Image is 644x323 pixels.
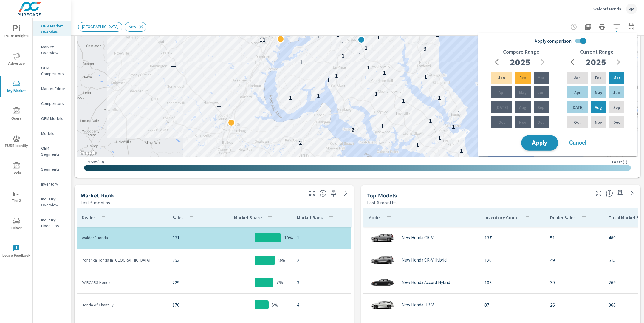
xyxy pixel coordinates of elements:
[33,129,71,138] div: Models
[327,77,330,84] p: 1
[615,188,625,198] span: Save this to your personalized report
[80,192,114,199] h5: Market Rank
[335,72,338,79] p: 1
[172,256,213,264] p: 253
[33,215,71,230] div: Industry Fixed Ops
[423,45,427,52] p: 3
[498,75,505,81] p: Jan
[496,104,508,110] p: [DATE]
[519,89,527,95] p: May
[299,139,302,146] p: 2
[519,104,526,110] p: Aug
[606,190,613,197] span: Find the biggest opportunities within your model lineup nationwide. [Source: Market registration ...
[2,245,31,259] span: Leave Feedback
[367,199,397,206] p: Last 6 months
[439,150,444,157] p: —
[316,33,320,40] p: 1
[2,107,31,122] span: Query
[367,192,397,199] h5: Top Models
[259,36,266,43] p: 11
[78,149,98,157] img: Google
[374,90,378,97] p: 1
[560,135,596,150] button: Cancel
[41,44,66,56] p: Market Overview
[627,188,637,198] a: See more details in report
[41,130,66,136] p: Models
[41,145,66,157] p: OEM Segments
[402,97,405,104] p: 1
[521,135,558,151] button: Apply
[33,180,71,188] div: Inventory
[367,64,370,71] p: 1
[364,44,368,51] p: 1
[172,301,213,308] p: 170
[33,21,71,36] div: OEM Market Overview
[125,24,140,29] span: New
[574,75,581,81] p: Jan
[351,126,354,133] p: 2
[41,166,66,172] p: Segments
[484,301,541,308] p: 87
[371,229,394,247] img: glamour
[550,256,599,264] p: 49
[550,301,599,308] p: 26
[550,214,575,220] p: Dealer Sales
[289,94,292,101] p: 1
[436,31,439,38] p: 2
[424,73,427,80] p: 1
[172,234,213,241] p: 321
[438,94,441,101] p: 1
[2,80,31,95] span: My Market
[503,49,539,55] h6: Compare Range
[613,89,620,95] p: Jun
[172,214,183,220] p: Sales
[82,279,163,285] p: DARCARS Honda
[80,199,110,206] p: Last 6 months
[297,279,346,286] p: 3
[82,214,95,220] p: Dealer
[33,63,71,78] div: OEM Competitors
[383,69,386,76] p: 1
[33,194,71,209] div: Industry Overview
[484,214,519,220] p: Inventory Count
[82,302,163,308] p: Honda of Chantilly
[41,196,66,208] p: Industry Overview
[574,119,581,125] p: Oct
[41,181,66,187] p: Inventory
[41,101,66,106] p: Competitors
[613,75,620,81] p: Mar
[78,24,122,29] span: [GEOGRAPHIC_DATA]
[216,103,222,110] p: —
[297,234,346,241] p: 1
[499,89,505,95] p: Apr
[538,89,544,95] p: Jun
[593,6,621,12] p: Waldorf Honda
[82,235,163,241] p: Waldorf Honda
[341,41,344,48] p: 1
[457,109,460,117] p: 1
[377,34,380,41] p: 1
[33,84,71,93] div: Market Editor
[371,273,394,291] img: glamour
[33,99,71,108] div: Competitors
[538,119,544,125] p: Dec
[2,135,31,149] span: PURE Identity
[368,214,381,220] p: Model
[535,37,572,44] span: Apply comparison
[519,119,526,125] p: Nov
[319,190,326,197] span: Market Rank shows you how you rank, in terms of sales, to other dealerships in your market. “Mark...
[550,234,599,241] p: 51
[484,279,541,286] p: 103
[402,257,447,263] p: New Honda CR-V Hybrid
[276,279,283,286] p: 7%
[329,188,338,198] span: Save this to your personalized report
[595,89,602,95] p: May
[272,301,278,308] p: 5%
[297,214,323,220] p: Market Rank
[2,162,31,177] span: Tools
[595,75,602,81] p: Feb
[484,234,541,241] p: 137
[82,257,163,263] p: Pohanka Honda in [GEOGRAPHIC_DATA]
[594,188,603,198] button: Make Fullscreen
[416,141,419,148] p: 1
